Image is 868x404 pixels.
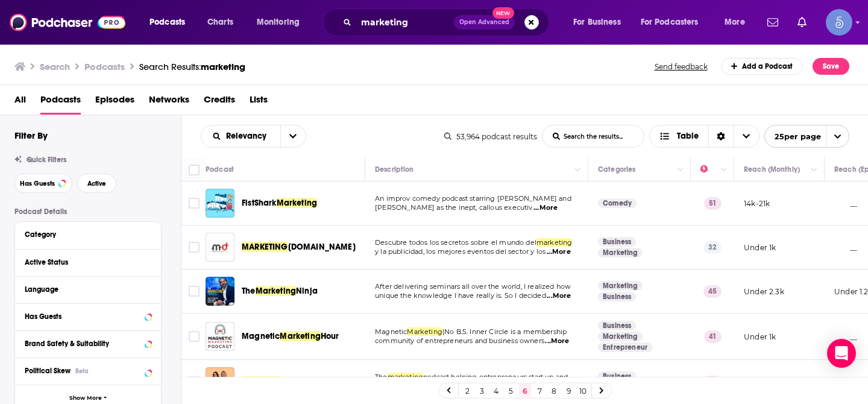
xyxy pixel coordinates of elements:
span: ...More [533,203,558,213]
img: Podchaser - Follow, Share and Rate Podcasts [10,11,125,34]
button: Column Actions [717,163,731,177]
span: Podcasts [40,90,81,115]
span: Descubre todos los secretos sobre el mundo del [375,238,536,247]
div: 53,964 podcast results [444,132,537,141]
button: Open AdvancedNew [454,15,515,30]
span: [PERSON_NAME] as the inept, callous executiv [375,203,533,212]
span: community of entrepreneurs and business owners [375,336,544,345]
div: Sort Direction [708,125,734,147]
span: marketing [201,61,245,72]
button: open menu [141,13,201,32]
span: Has Guests [20,180,55,187]
span: Active [87,180,106,187]
span: Monitoring [257,14,300,31]
a: Charts [200,13,241,32]
button: Language [25,282,151,297]
span: Open Advanced [459,19,509,25]
div: Category [25,230,143,239]
button: open menu [716,13,760,32]
button: Choose View [649,125,759,148]
p: Under 1k [744,242,776,253]
img: FistShark Marketing [206,189,234,218]
div: Open Intercom Messenger [827,339,856,368]
p: 14k-21k [744,198,770,209]
span: Political Skew [25,367,71,375]
a: Networks [149,90,189,115]
div: Podcast [206,162,234,177]
span: [DOMAIN_NAME] [288,242,356,252]
a: 10 [577,383,589,398]
span: More [725,14,745,31]
img: User Profile [826,9,852,36]
span: New [492,7,514,19]
button: open menu [764,125,849,148]
p: 45 [703,285,722,297]
button: Political SkewBeta [25,363,151,378]
a: Credits [204,90,235,115]
a: Entrepreneur [598,342,652,352]
span: ...More [547,247,571,257]
button: open menu [565,13,636,32]
img: The Marketing Ninja [206,277,234,306]
p: __ [834,198,857,209]
span: After delivering seminars all over the world, I realized how [375,282,571,291]
span: Logged in as Spiral5-G1 [826,9,852,36]
span: Charts [207,14,233,31]
button: Column Actions [571,163,585,177]
a: Episodes [95,90,134,115]
span: Marketing [256,286,297,296]
span: The [242,286,256,296]
a: Marketingand Margaritas [242,376,345,388]
span: y la publicidad, los mejores eventos del sector y los [375,247,546,256]
span: Toggle select row [189,242,200,253]
a: Marketing [598,332,643,341]
a: 2 [461,383,473,398]
span: Podcasts [149,14,185,31]
p: 47 [703,376,722,388]
span: Magnetic [375,327,407,336]
a: TheMarketingNinja [242,285,318,297]
span: MARKETING [242,242,288,252]
a: Comedy [598,198,637,208]
span: 25 per page [765,127,821,146]
a: 4 [490,383,502,398]
a: Business [598,237,636,247]
span: Relevancy [226,132,271,140]
button: Brand Safety & Suitability [25,336,151,351]
div: Brand Safety & Suitability [25,339,141,348]
button: Active [77,174,116,193]
a: Add a Podcast [721,58,804,75]
input: Search podcasts, credits, & more... [356,13,454,32]
span: Toggle select row [189,286,200,297]
a: Marketing [598,248,643,257]
span: ...More [547,291,571,301]
a: Lists [250,90,268,115]
p: Podcast Details [14,207,162,216]
a: Show notifications dropdown [763,12,783,33]
a: All [14,90,26,115]
a: 6 [519,383,531,398]
button: Category [25,227,151,242]
span: Marketing [280,331,321,341]
span: The [375,373,388,381]
img: Magnetic Marketing Hour [206,322,234,351]
span: Toggle select row [189,331,200,342]
a: 5 [505,383,517,398]
a: MagneticMarketingHour [242,330,339,342]
p: __ [834,242,857,253]
button: Active Status [25,254,151,270]
span: Marketing [407,327,442,336]
span: Marketing [277,198,318,208]
span: podcast helping entrepreneurs start up and [423,373,568,381]
div: Beta [75,367,89,375]
a: Business [598,292,636,301]
div: Search Results: [139,61,245,72]
button: open menu [248,13,315,32]
button: Column Actions [807,163,822,177]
